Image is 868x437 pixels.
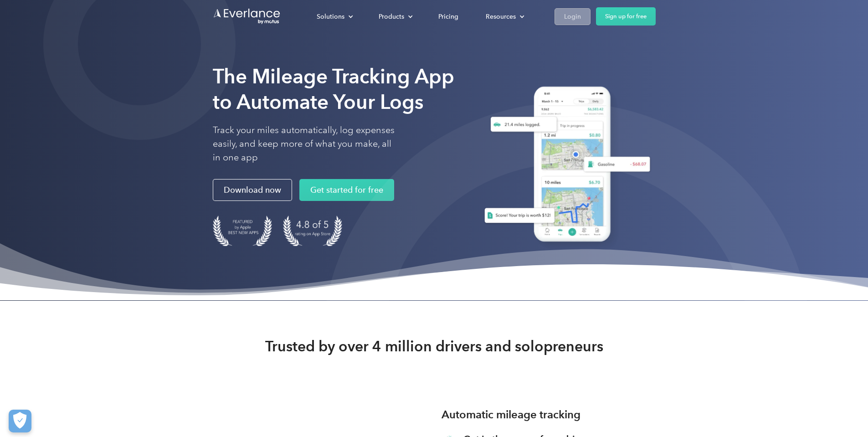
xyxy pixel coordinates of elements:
a: Sign up for free [596,7,656,26]
div: Pricing [438,11,458,22]
div: Resources [477,9,532,25]
h3: Automatic mileage tracking [442,406,580,423]
strong: Trusted by over 4 million drivers and solopreneurs [265,337,603,355]
div: Products [370,9,420,25]
a: Get started for free [299,179,394,201]
img: Badge for Featured by Apple Best New Apps [213,216,272,246]
img: Everlance, mileage tracker app, expense tracking app [473,80,656,252]
div: Login [564,11,581,22]
a: Go to homepage [213,8,281,25]
button: Cookies Settings [9,410,31,432]
div: Solutions [317,11,344,22]
a: Login [555,8,591,25]
div: Solutions [308,9,360,25]
div: Products [379,11,404,22]
strong: The Mileage Tracking App to Automate Your Logs [213,64,454,114]
img: 4.9 out of 5 stars on the app store [283,216,342,246]
a: Pricing [429,9,467,25]
p: Track your miles automatically, log expenses easily, and keep more of what you make, all in one app [213,123,395,165]
a: Download now [213,179,292,201]
div: Resources [486,11,516,22]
